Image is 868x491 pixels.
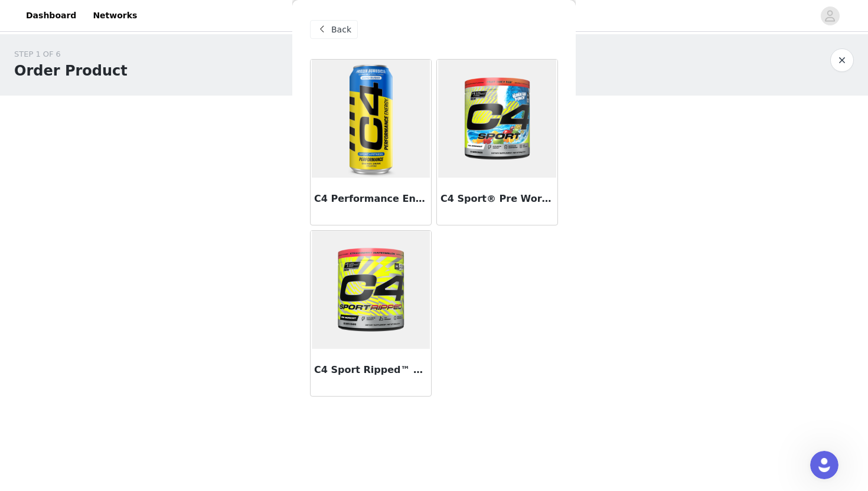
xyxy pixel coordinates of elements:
[314,192,428,206] h3: C4 Performance Energy® Carbonated
[810,451,838,479] iframe: Intercom live chat
[14,48,128,60] div: STEP 1 OF 6
[438,60,556,178] img: C4 Sport® Pre Workout Powder
[14,60,128,81] h1: Order Product
[86,2,144,29] a: Networks
[19,2,83,29] a: Dashboard
[312,231,430,349] img: C4 Sport Ripped™ Pre Workout Powder
[314,363,428,377] h3: C4 Sport Ripped™ Pre Workout Powder
[824,6,836,25] div: avatar
[331,24,351,36] span: Back
[440,192,554,206] h3: C4 Sport® Pre Workout Powder
[312,60,430,178] img: C4 Performance Energy® Carbonated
